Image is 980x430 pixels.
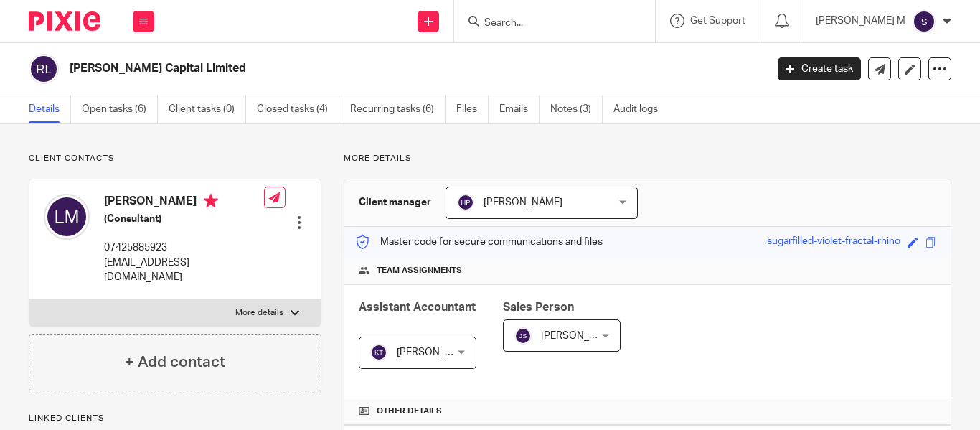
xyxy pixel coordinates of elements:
[257,95,339,123] a: Closed tasks (4)
[397,347,476,357] span: [PERSON_NAME]
[456,95,489,123] a: Files
[169,95,246,123] a: Client tasks (0)
[29,413,321,424] p: Linked clients
[355,235,603,249] p: Master code for secure communications and files
[377,265,462,276] span: Team assignments
[484,197,562,207] span: [PERSON_NAME]
[359,195,431,210] h3: Client manager
[778,57,861,80] a: Create task
[344,153,951,164] p: More details
[377,406,442,417] span: Other details
[104,240,264,255] p: 07425885923
[82,95,158,123] a: Open tasks (6)
[816,14,905,28] p: [PERSON_NAME] M
[370,344,387,361] img: svg%3E
[913,10,936,33] img: svg%3E
[690,16,745,26] span: Get Support
[483,17,612,30] input: Search
[104,256,264,285] p: [EMAIL_ADDRESS][DOMAIN_NAME]
[514,327,532,345] img: svg%3E
[359,302,476,313] span: Assistant Accountant
[125,351,225,373] h4: + Add contact
[767,234,900,251] div: sugarfilled-violet-fractal-rhino
[457,194,474,211] img: svg%3E
[70,61,619,76] h2: [PERSON_NAME] Capital Limited
[29,153,321,164] p: Client contacts
[44,194,90,240] img: svg%3E
[503,302,574,313] span: Sales Person
[104,212,264,226] h5: (Consultant)
[499,95,540,123] a: Emails
[613,95,669,123] a: Audit logs
[204,194,218,208] i: Primary
[541,331,620,341] span: [PERSON_NAME]
[235,307,283,319] p: More details
[104,194,264,212] h4: [PERSON_NAME]
[550,95,603,123] a: Notes (3)
[29,11,100,31] img: Pixie
[29,95,71,123] a: Details
[29,54,59,84] img: svg%3E
[350,95,446,123] a: Recurring tasks (6)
